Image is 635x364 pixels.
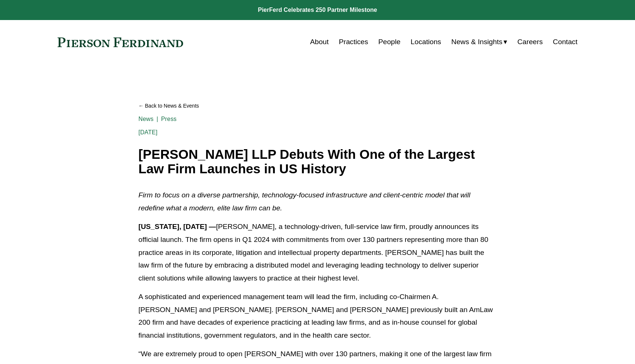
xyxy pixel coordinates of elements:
span: [DATE] [139,129,157,135]
strong: [US_STATE], [DATE] — [139,223,216,230]
a: Locations [411,35,441,49]
a: News [139,116,154,122]
a: Careers [517,35,543,49]
a: Press [161,116,177,122]
em: Firm to focus on a diverse partnership, technology-focused infrastructure and client-centric mode... [139,191,472,212]
a: Back to News & Events [139,99,496,112]
span: News & Insights [451,36,502,49]
a: folder dropdown [451,35,507,49]
p: [PERSON_NAME], a technology-driven, full-service law firm, proudly announces its official launch.... [139,220,496,285]
a: About [310,35,329,49]
a: People [378,35,401,49]
a: Practices [339,35,368,49]
h1: [PERSON_NAME] LLP Debuts With One of the Largest Law Firm Launches in US History [139,147,496,176]
p: A sophisticated and experienced management team will lead the firm, including co-Chairmen A. [PER... [139,291,496,342]
a: Contact [553,35,577,49]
